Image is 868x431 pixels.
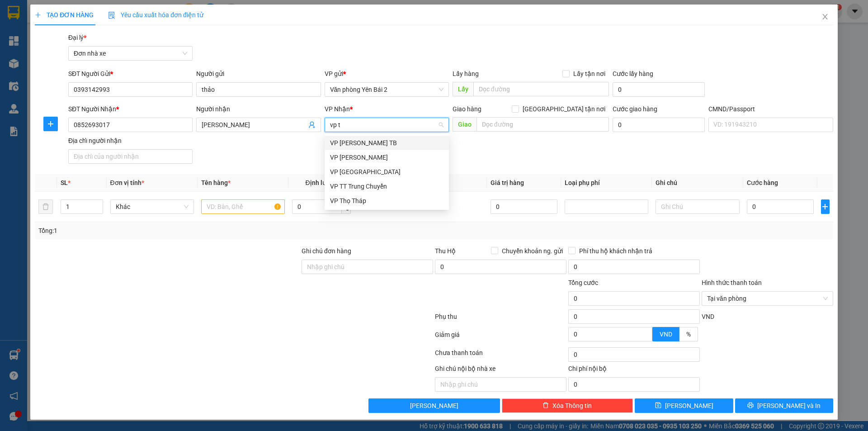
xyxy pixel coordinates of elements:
div: Ghi chú nội bộ nhà xe [435,364,566,377]
div: Người gửi [196,69,321,79]
input: Địa chỉ của người nhận [68,149,193,164]
span: VP Nhận [325,105,350,113]
span: plus [821,203,829,210]
th: Loại phụ phí [561,174,652,192]
span: Tên hàng [201,179,231,186]
label: Cước giao hàng [613,105,657,113]
span: Đại lý [68,34,86,41]
input: Ghi chú đơn hàng [302,260,433,274]
span: VND [660,331,672,338]
div: SĐT Người Gửi [68,69,193,79]
span: Xóa Thông tin [552,401,592,411]
input: 0 [491,199,558,214]
div: Tổng: 1 [38,226,335,236]
div: Chi phí nội bộ [568,364,700,377]
span: VND [702,313,714,320]
span: Đơn vị tính [110,179,144,186]
div: VP Trần Phú TB [325,136,449,150]
span: delete [542,402,549,409]
input: Cước giao hàng [613,118,705,132]
span: plus [44,120,57,128]
span: Lấy [453,82,473,96]
input: Cước lấy hàng [613,82,705,97]
div: VP Thanh Hóa [325,165,449,179]
div: Giảm giá [434,330,567,346]
span: Khác [116,200,189,213]
div: VP [PERSON_NAME] TB [330,138,443,148]
button: delete [38,199,53,214]
input: Dọc đường [476,117,609,132]
div: VP gửi [325,69,449,79]
span: Giá trị hàng [491,179,524,186]
span: Lấy tận nơi [570,69,609,79]
span: [GEOGRAPHIC_DATA] tận nơi [519,104,609,114]
div: VP TT Trung Chuyển [325,179,449,194]
span: save [655,402,661,409]
span: close [821,13,829,20]
div: VP [GEOGRAPHIC_DATA] [330,167,443,177]
div: CMND/Passport [708,104,833,114]
button: printer[PERSON_NAME] và In [735,398,833,413]
input: Ghi Chú [656,199,739,214]
input: Nhập ghi chú [435,377,566,392]
div: VP Thọ Tháp [325,194,449,208]
div: Địa chỉ người nhận [68,136,193,146]
span: [PERSON_NAME] [665,401,713,411]
span: Cước hàng [747,179,778,186]
span: Giao hàng [453,105,481,113]
div: Chưa thanh toán [434,348,567,364]
span: Giao [453,117,476,132]
span: Định lượng [305,179,337,186]
label: Cước lấy hàng [613,70,653,77]
label: Hình thức thanh toán [702,279,762,286]
span: [PERSON_NAME] và In [757,401,821,411]
span: % [686,331,691,338]
input: Dọc đường [473,82,609,96]
span: Đơn nhà xe [74,47,187,60]
button: plus [43,117,58,131]
label: Ghi chú đơn hàng [302,247,351,255]
input: VD: Bàn, Ghế [201,199,285,214]
span: SL [61,179,68,186]
img: icon [108,12,115,19]
div: VP Thọ Tháp [330,196,443,206]
span: Thu Hộ [435,247,456,255]
div: Phụ thu [434,312,567,327]
button: [PERSON_NAME] [368,398,500,413]
span: Chuyển khoản ng. gửi [498,246,566,256]
button: Close [812,5,838,30]
button: plus [821,199,830,214]
div: Người nhận [196,104,321,114]
span: printer [747,402,754,409]
span: [PERSON_NAME] [410,401,458,411]
button: save[PERSON_NAME] [635,398,733,413]
div: SĐT Người Nhận [68,104,193,114]
div: VP Trần Đại Nghĩa [325,150,449,165]
span: Tại văn phòng [707,292,828,305]
span: plus [35,12,41,18]
button: deleteXóa Thông tin [502,398,633,413]
span: Văn phòng Yên Bái 2 [330,83,443,96]
span: Lấy hàng [453,70,479,77]
th: Ghi chú [652,174,743,192]
span: Yêu cầu xuất hóa đơn điện tử [108,11,203,19]
div: VP [PERSON_NAME] [330,152,443,162]
span: Phí thu hộ khách nhận trả [576,246,656,256]
span: Tổng cước [568,279,598,286]
span: user-add [308,121,316,128]
span: TẠO ĐƠN HÀNG [35,11,94,19]
div: VP TT Trung Chuyển [330,181,443,191]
